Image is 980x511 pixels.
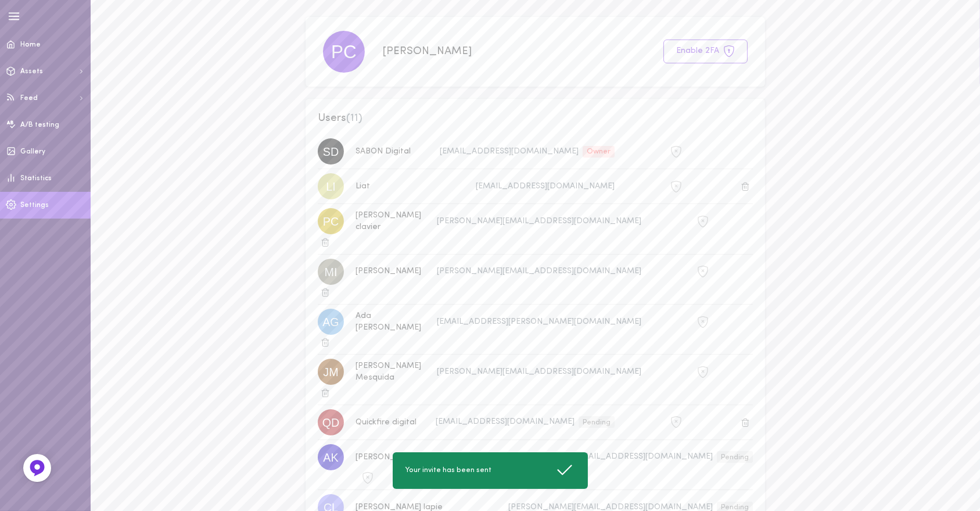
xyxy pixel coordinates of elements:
span: Feed [20,95,38,102]
span: [PERSON_NAME] clavier [356,211,421,231]
span: [EMAIL_ADDRESS][DOMAIN_NAME] [440,147,579,156]
span: 2FA is not active [670,417,682,426]
span: 2FA is not active [697,367,709,376]
span: Gallery [20,148,45,155]
span: 2FA is not active [362,473,374,481]
div: Owner [583,146,615,158]
span: 2FA is not active [670,146,682,155]
span: [PERSON_NAME][EMAIL_ADDRESS][DOMAIN_NAME] [437,217,641,226]
span: Settings [20,202,49,209]
img: Feedback Button [28,459,46,477]
span: [PERSON_NAME] [356,267,421,276]
span: 2FA is not active [697,266,709,275]
span: Quickfire digital [356,418,417,427]
span: Assets [20,68,43,75]
span: 2FA is not active [670,181,682,190]
span: [EMAIL_ADDRESS][DOMAIN_NAME] [476,182,615,191]
span: Home [20,41,41,48]
span: Statistics [20,175,52,182]
span: SABON Digital [356,147,411,156]
span: 2FA is not active [697,216,709,224]
span: ( 11 ) [346,113,362,124]
button: Enable 2FA [663,40,748,63]
span: [PERSON_NAME][EMAIL_ADDRESS][DOMAIN_NAME] [437,267,641,276]
span: Liat [356,182,370,191]
span: [PERSON_NAME][EMAIL_ADDRESS][DOMAIN_NAME] [437,367,641,376]
span: [PERSON_NAME][EMAIL_ADDRESS][DOMAIN_NAME] [508,453,713,462]
span: 2FA is not active [697,316,709,325]
div: Pending [717,451,753,463]
span: Your invite has been sent [405,466,491,476]
div: Pending [579,416,615,428]
span: A/B testing [20,122,59,128]
span: [PERSON_NAME] Mesquida [356,362,421,382]
span: [PERSON_NAME] karoian [356,453,453,462]
span: [PERSON_NAME] [382,46,472,57]
span: [EMAIL_ADDRESS][PERSON_NAME][DOMAIN_NAME] [437,317,641,326]
span: Users [318,111,753,126]
span: [EMAIL_ADDRESS][DOMAIN_NAME] [436,418,575,427]
span: Ada [PERSON_NAME] [356,312,421,332]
